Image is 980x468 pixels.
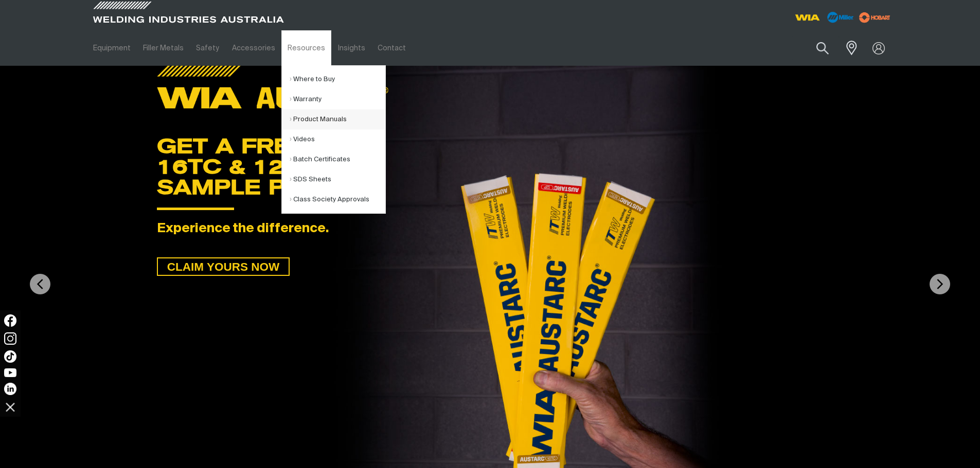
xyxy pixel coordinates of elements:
a: Warranty [290,89,385,109]
a: Resources [281,30,331,66]
div: GET A FREE 16TC & 12P SAMPLE PACK! [157,136,823,197]
a: CLAIM YOURS NOW [157,257,290,276]
img: Facebook [4,314,16,327]
a: Accessories [226,30,281,66]
a: SDS Sheets [290,170,385,190]
ul: Resources Submenu [281,65,386,214]
a: Product Manuals [290,109,385,129]
img: miller [856,10,894,25]
a: Safety [190,30,225,66]
img: NextArrow [930,274,950,294]
img: YouTube [4,368,16,377]
a: Filler Metals [137,30,190,66]
a: Insights [331,30,371,66]
button: Search products [805,36,840,60]
span: CLAIM YOURS NOW [158,257,289,276]
a: Class Society Approvals [290,190,385,210]
a: Videos [290,129,385,149]
img: hide socials [2,398,19,416]
img: LinkedIn [4,383,16,395]
img: TikTok [4,350,16,363]
a: Equipment [87,30,137,66]
div: Experience the difference. [157,221,823,237]
img: PrevArrow [30,274,50,294]
a: Contact [371,30,412,66]
a: Where to Buy [290,69,385,89]
a: Batch Certificates [290,149,385,170]
img: Instagram [4,332,16,345]
nav: Main [87,30,692,66]
input: Product name or item number... [792,36,840,60]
